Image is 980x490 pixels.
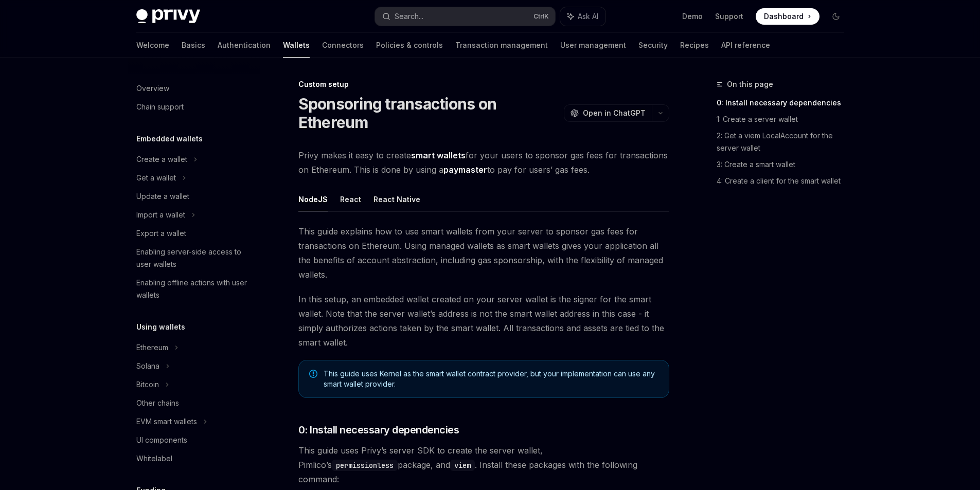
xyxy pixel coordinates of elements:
[455,33,548,58] a: Transaction management
[298,148,669,177] span: Privy makes it easy to create for your users to sponsor gas fees for transactions on Ethereum. Th...
[717,173,852,189] a: 4: Create a client for the smart wallet
[298,79,669,89] div: Custom setup
[136,227,186,240] div: Export a wallet
[717,128,852,156] a: 2: Get a viem LocalAccount for the server wallet
[717,111,852,128] a: 1: Create a server wallet
[128,224,260,243] a: Export a wallet
[136,277,254,301] div: Enabling offline actions with user wallets
[136,172,176,184] div: Get a wallet
[128,449,260,468] a: Whitelabel
[136,341,168,354] div: Ethereum
[680,33,709,58] a: Recipes
[332,460,398,471] code: permissionless
[395,10,423,23] div: Search...
[298,95,560,132] h1: Sponsoring transactions on Ethereum
[136,434,187,446] div: UI components
[136,101,184,113] div: Chain support
[638,33,668,58] a: Security
[715,11,743,22] a: Support
[560,33,626,58] a: User management
[443,165,487,175] a: paymaster
[682,11,703,22] a: Demo
[583,108,646,118] span: Open in ChatGPT
[136,378,159,391] div: Bitcoin
[136,9,200,24] img: dark logo
[756,8,819,25] a: Dashboard
[136,133,203,145] h5: Embedded wallets
[128,394,260,412] a: Other chains
[298,224,669,282] span: This guide explains how to use smart wallets from your server to sponsor gas fees for transaction...
[128,79,260,98] a: Overview
[764,11,804,22] span: Dashboard
[136,397,179,409] div: Other chains
[136,321,185,333] h5: Using wallets
[309,370,317,378] svg: Note
[136,209,185,221] div: Import a wallet
[298,292,669,350] span: In this setup, an embedded wallet created on your server wallet is the signer for the smart walle...
[218,33,271,58] a: Authentication
[128,431,260,449] a: UI components
[136,360,159,372] div: Solana
[564,104,652,122] button: Open in ChatGPT
[128,187,260,206] a: Update a wallet
[578,11,598,22] span: Ask AI
[298,423,459,437] span: 0: Install necessary dependencies
[136,415,197,428] div: EVM smart wallets
[533,12,549,21] span: Ctrl K
[136,33,169,58] a: Welcome
[727,78,773,90] span: On this page
[136,153,187,166] div: Create a wallet
[450,460,475,471] code: viem
[136,190,189,203] div: Update a wallet
[324,369,658,389] span: This guide uses Kernel as the smart wallet contract provider, but your implementation can use any...
[340,187,361,211] button: React
[560,7,605,26] button: Ask AI
[373,187,420,211] button: React Native
[136,82,169,95] div: Overview
[376,33,443,58] a: Policies & controls
[283,33,310,58] a: Wallets
[322,33,364,58] a: Connectors
[136,246,254,270] div: Enabling server-side access to user wallets
[375,7,555,26] button: Search...CtrlK
[298,187,328,211] button: NodeJS
[721,33,770,58] a: API reference
[128,274,260,304] a: Enabling offline actions with user wallets
[136,452,172,465] div: Whitelabel
[128,98,260,116] a: Chain support
[128,243,260,274] a: Enabling server-side access to user wallets
[717,95,852,111] a: 0: Install necessary dependencies
[717,156,852,173] a: 3: Create a smart wallet
[298,443,669,486] span: This guide uses Privy’s server SDK to create the server wallet, Pimlico’s package, and . Install ...
[411,150,466,160] strong: smart wallets
[828,8,844,25] button: Toggle dark mode
[182,33,205,58] a: Basics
